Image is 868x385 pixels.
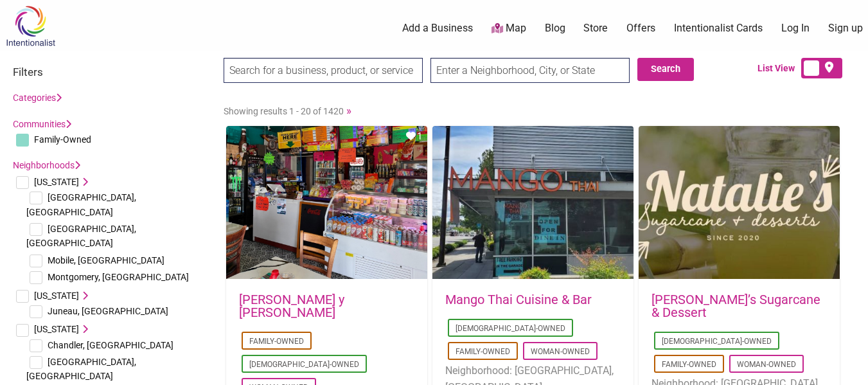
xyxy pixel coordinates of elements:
span: [GEOGRAPHIC_DATA], [GEOGRAPHIC_DATA] [26,192,136,217]
input: Search for a business, product, or service [224,58,423,83]
a: Intentionalist Cards [674,21,763,35]
button: Search [637,58,694,81]
a: Sign up [828,21,863,35]
span: [US_STATE] [34,291,79,301]
a: Family-Owned [662,360,716,369]
span: [US_STATE] [34,177,79,187]
a: Communities [13,119,71,129]
a: Family-Owned [249,337,304,346]
a: Woman-Owned [737,360,796,369]
a: Log In [781,21,810,35]
a: Family-Owned [456,347,510,356]
a: [DEMOGRAPHIC_DATA]-Owned [249,360,359,369]
span: [US_STATE] [34,324,79,334]
a: Offers [626,21,655,35]
a: Woman-Owned [531,347,590,356]
a: [PERSON_NAME] y [PERSON_NAME] [239,292,344,320]
span: Family-Owned [34,134,91,145]
a: Neighborhoods [13,160,80,170]
a: [PERSON_NAME]’s Sugarcane & Dessert [651,292,820,320]
span: Montgomery, [GEOGRAPHIC_DATA] [48,272,189,282]
a: Mango Thai Cuisine & Bar [445,292,592,307]
a: [DEMOGRAPHIC_DATA]-Owned [456,324,565,333]
span: [GEOGRAPHIC_DATA], [GEOGRAPHIC_DATA] [26,357,136,381]
a: Blog [545,21,565,35]
span: [GEOGRAPHIC_DATA], [GEOGRAPHIC_DATA] [26,224,136,248]
span: Showing results 1 - 20 of 1420 [224,106,344,116]
input: Enter a Neighborhood, City, or State [430,58,630,83]
a: Map [492,21,526,36]
h3: Filters [13,66,211,78]
a: Categories [13,93,62,103]
span: Mobile, [GEOGRAPHIC_DATA] [48,255,164,265]
span: List View [757,62,801,75]
a: Add a Business [402,21,473,35]
a: » [346,104,351,117]
span: Juneau, [GEOGRAPHIC_DATA] [48,306,168,316]
a: [DEMOGRAPHIC_DATA]-Owned [662,337,772,346]
a: Store [583,21,608,35]
span: Chandler, [GEOGRAPHIC_DATA] [48,340,173,350]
